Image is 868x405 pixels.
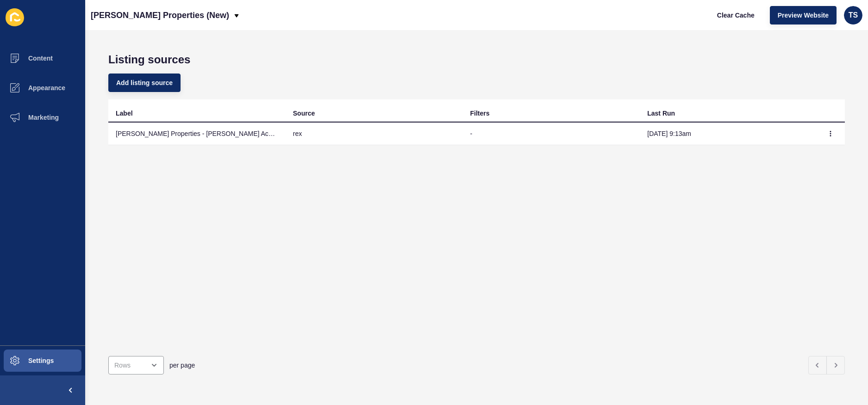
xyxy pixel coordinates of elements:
[286,123,463,145] td: rex
[116,78,173,87] span: Add listing source
[717,11,755,20] span: Clear Cache
[108,74,181,92] button: Add listing source
[640,123,817,145] td: [DATE] 9:13am
[770,6,837,25] button: Preview Website
[470,109,490,118] div: Filters
[116,109,133,118] div: Label
[108,123,286,145] td: [PERSON_NAME] Properties - [PERSON_NAME] Account ID: 944 [IMPORTED]
[463,123,640,145] td: -
[709,6,762,25] button: Clear Cache
[169,361,195,370] span: per page
[108,53,845,66] h1: Listing sources
[849,11,858,20] span: TS
[91,4,229,27] p: [PERSON_NAME] Properties (New)
[293,109,315,118] div: Source
[647,109,675,118] div: Last Run
[108,356,164,374] div: open menu
[778,11,829,20] span: Preview Website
